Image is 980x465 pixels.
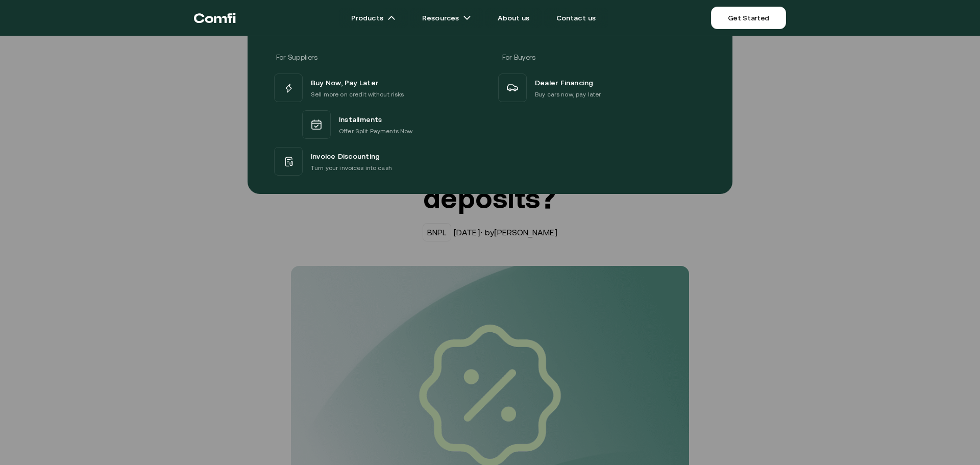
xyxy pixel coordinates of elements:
[485,8,542,28] a: About us
[535,76,594,89] span: Dealer Financing
[272,145,484,178] a: Invoice DiscountingTurn your invoices into cash
[544,8,608,28] a: Contact us
[194,3,236,33] a: Return to the top of the Comfi home page
[463,14,471,22] img: arrow icons
[496,71,708,104] a: Dealer FinancingBuy cars now, pay later
[311,89,404,100] p: Sell more on credit without risks
[311,76,378,89] span: Buy Now, Pay Later
[535,89,601,100] p: Buy cars now, pay later
[272,71,484,104] a: Buy Now, Pay LaterSell more on credit without risks
[711,7,786,29] a: Get Started
[311,163,392,173] p: Turn your invoices into cash
[502,53,535,61] span: For Buyers
[272,104,484,145] a: InstallmentsOffer Split Payments Now
[339,126,412,136] p: Offer Split Payments Now
[339,8,408,28] a: Productsarrow icons
[339,113,382,126] span: Installments
[276,53,317,61] span: For Suppliers
[311,150,380,163] span: Invoice Discounting
[410,8,483,28] a: Resourcesarrow icons
[387,14,396,22] img: arrow icons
